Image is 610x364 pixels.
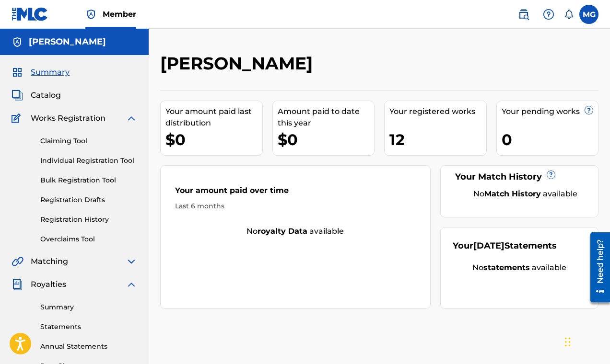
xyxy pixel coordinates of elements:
img: expand [126,256,137,267]
iframe: Chat Widget [562,318,610,364]
div: Help [539,5,558,24]
img: Royalties [12,279,23,290]
span: Works Registration [31,113,106,124]
img: Summary [12,67,23,78]
div: Last 6 months [175,201,416,211]
img: search [518,9,529,20]
span: ? [585,106,593,114]
img: MLC Logo [12,7,48,21]
a: Overclaims Tool [40,234,137,244]
a: Public Search [514,5,533,24]
div: Drag [565,328,571,356]
img: expand [126,279,137,290]
a: Statements [40,322,137,332]
div: Notifications [564,10,574,19]
h5: Mark Gillette [29,36,106,47]
img: Top Rightsholder [85,9,97,20]
div: Your Match History [453,171,586,183]
img: Catalog [12,90,23,101]
div: Your Statements [453,239,557,252]
strong: royalty data [258,227,307,236]
a: Registration History [40,215,137,225]
a: Registration Drafts [40,195,137,205]
a: Annual Statements [40,341,137,352]
span: Matching [31,256,68,267]
div: $0 [165,129,262,150]
a: Summary [40,302,137,312]
a: CatalogCatalog [12,90,61,101]
a: Claiming Tool [40,136,137,146]
div: No available [161,226,430,237]
img: expand [126,113,137,124]
span: Catalog [31,90,61,101]
img: Accounts [12,36,23,48]
a: Individual Registration Tool [40,156,137,166]
strong: statements [483,263,530,272]
iframe: Resource Center [583,228,610,307]
img: Works Registration [12,113,24,124]
span: [DATE] [473,240,504,251]
div: User Menu [579,5,598,24]
div: 0 [502,129,598,150]
a: SummarySummary [12,67,70,78]
span: Summary [31,67,70,78]
div: Your pending works [502,106,598,117]
img: help [543,9,554,20]
div: 12 [389,129,486,150]
div: Your registered works [389,106,486,117]
div: No available [465,188,586,200]
div: Your amount paid last distribution [165,106,262,129]
img: Matching [12,256,23,267]
h2: [PERSON_NAME] [160,53,317,74]
div: Amount paid to date this year [278,106,375,129]
div: $0 [278,129,375,150]
a: Bulk Registration Tool [40,175,137,185]
strong: Match History [484,189,541,198]
div: Your amount paid over time [175,185,416,201]
div: No available [453,262,586,273]
span: ? [547,171,555,179]
span: Royalties [31,279,66,290]
span: Member [103,9,136,20]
